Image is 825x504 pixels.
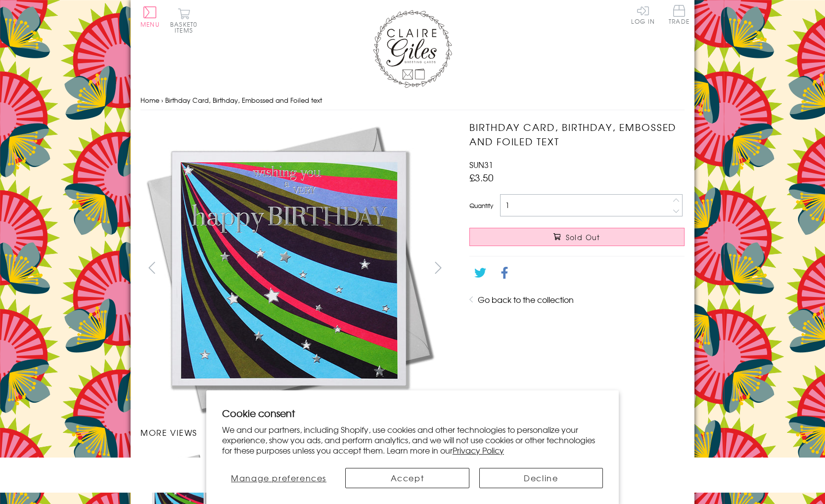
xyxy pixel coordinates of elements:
h1: Birthday Card, Birthday, Embossed and Foiled text [469,120,685,149]
button: Manage preferences [222,468,335,488]
button: Decline [479,468,603,488]
img: Claire Giles Greetings Cards [373,10,452,88]
span: Menu [140,20,160,29]
nav: breadcrumbs [140,90,685,111]
h3: More views [140,426,450,438]
button: prev [140,256,163,279]
a: Home [140,95,159,105]
a: Trade [669,5,689,26]
button: next [427,256,450,279]
span: Trade [669,5,689,24]
button: Basket0 items [170,8,197,33]
img: Birthday Card, Birthday, Embossed and Foiled text [140,120,437,417]
span: Manage preferences [231,472,326,484]
span: 0 items [175,20,197,35]
button: Sold Out [469,228,685,246]
p: We and our partners, including Shopify, use cookies and other technologies to personalize your ex... [222,424,603,455]
a: Privacy Policy [453,444,504,456]
button: Accept [345,468,469,488]
span: › [161,95,163,105]
label: Quantity [469,201,493,210]
span: £3.50 [469,170,494,184]
span: Sold Out [566,232,600,242]
a: Log In [631,5,655,24]
h2: Cookie consent [222,406,603,420]
span: SUN31 [469,159,493,170]
span: Birthday Card, Birthday, Embossed and Foiled text [165,95,322,105]
a: Go back to the collection [478,294,574,305]
button: Menu [140,6,160,27]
